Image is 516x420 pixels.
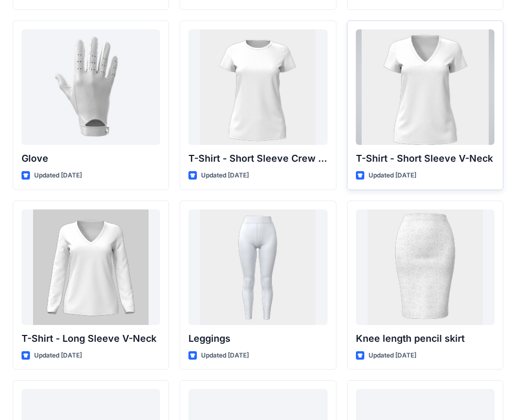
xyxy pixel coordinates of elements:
[201,350,249,361] p: Updated [DATE]
[188,29,327,145] a: T-Shirt - Short Sleeve Crew Neck
[201,170,249,181] p: Updated [DATE]
[34,170,82,181] p: Updated [DATE]
[188,331,327,346] p: Leggings
[356,151,494,166] p: T-Shirt - Short Sleeve V-Neck
[356,29,494,145] a: T-Shirt - Short Sleeve V-Neck
[356,209,494,325] a: Knee length pencil skirt
[356,331,494,346] p: Knee length pencil skirt
[22,151,160,166] p: Glove
[368,170,416,181] p: Updated [DATE]
[188,209,327,325] a: Leggings
[22,29,160,145] a: Glove
[22,331,160,346] p: T-Shirt - Long Sleeve V-Neck
[22,209,160,325] a: T-Shirt - Long Sleeve V-Neck
[34,350,82,361] p: Updated [DATE]
[188,151,327,166] p: T-Shirt - Short Sleeve Crew Neck
[368,350,416,361] p: Updated [DATE]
